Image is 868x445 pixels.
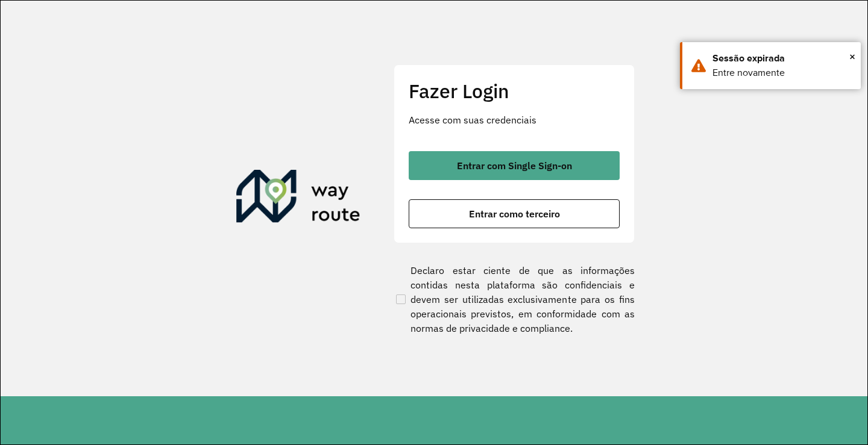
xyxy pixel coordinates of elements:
img: Roteirizador AmbevTech [236,170,360,228]
span: × [849,48,855,66]
span: Entrar com Single Sign-on [457,161,572,170]
button: button [409,151,620,180]
p: Acesse com suas credenciais [409,113,620,127]
button: button [409,199,620,228]
label: Declaro estar ciente de que as informações contidas nesta plataforma são confidenciais e devem se... [394,263,635,335]
h2: Fazer Login [409,79,620,102]
button: Close [849,48,855,66]
span: Entrar como terceiro [469,209,560,219]
div: Sessão expirada [712,51,852,66]
div: Entre novamente [712,66,852,80]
